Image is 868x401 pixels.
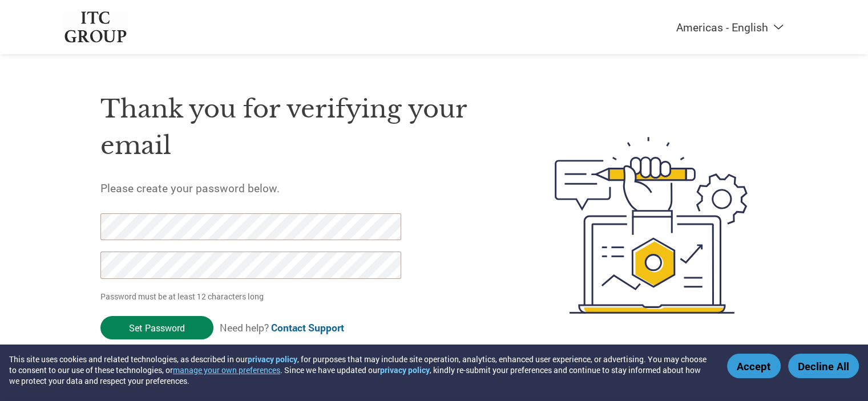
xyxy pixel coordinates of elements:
a: privacy policy [248,354,297,364]
div: This site uses cookies and related technologies, as described in our , for purposes that may incl... [9,354,710,386]
a: privacy policy [380,364,430,375]
h5: Please create your password below. [100,181,501,195]
span: Need help? [220,321,344,334]
img: create-password [534,74,768,376]
button: Decline All [788,354,859,378]
h1: Thank you for verifying your email [100,91,501,164]
a: Contact Support [271,321,344,334]
input: Set Password [100,316,213,339]
p: Password must be at least 12 characters long [100,290,405,302]
button: Accept [727,354,781,378]
img: ITC Group [63,11,128,43]
button: manage your own preferences [173,364,280,375]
